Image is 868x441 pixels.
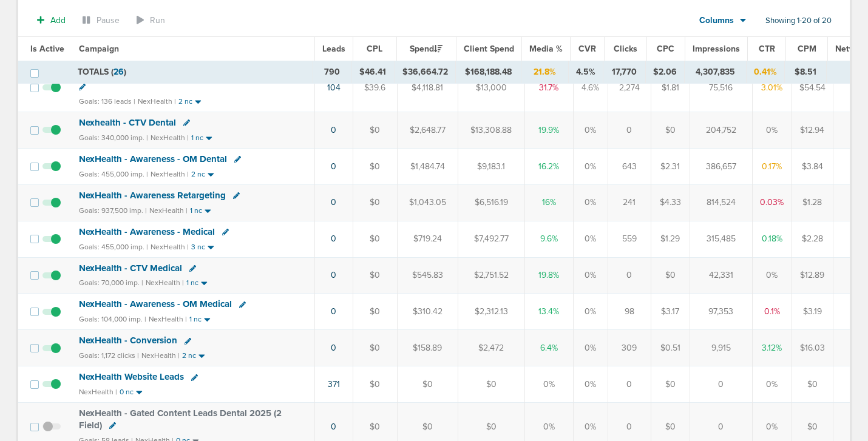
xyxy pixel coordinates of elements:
[151,133,189,142] small: NexHealth |
[573,330,608,366] td: 0%
[353,184,397,221] td: $0
[458,112,524,149] td: $13,308.88
[70,61,313,83] td: TOTALS ( )
[458,184,524,221] td: $6,516.19
[651,366,690,403] td: $0
[458,148,524,184] td: $9,183.1
[120,388,134,397] small: 0 nc
[149,206,188,215] small: NexHealth |
[79,278,143,288] small: Goals: 70,000 imp. |
[752,294,792,330] td: 0.1%
[608,257,651,294] td: 0
[651,330,690,366] td: $0.51
[353,148,397,184] td: $0
[690,112,752,149] td: 204,752
[151,243,189,251] small: NexHealth |
[524,366,573,403] td: 0%
[573,221,608,257] td: 0%
[331,125,336,135] a: 0
[464,44,514,54] span: Client Spend
[785,61,827,83] td: $8.51
[608,64,651,112] td: 2,274
[792,112,833,149] td: $12.94
[573,112,608,149] td: 0%
[573,257,608,294] td: 0%
[573,294,608,330] td: 0%
[690,64,752,112] td: 75,516
[752,257,792,294] td: 0%
[191,133,203,143] small: 1 nc
[79,298,232,309] span: NexHealth - Awareness - OM Medical
[651,294,690,330] td: $3.17
[30,12,72,29] button: Add
[657,44,674,54] span: CPC
[331,161,336,172] a: 0
[191,170,205,179] small: 2 nc
[186,278,198,288] small: 1 nc
[327,82,341,93] a: 104
[792,184,833,221] td: $1.28
[690,330,752,366] td: 9,915
[608,294,651,330] td: 98
[50,15,66,25] span: Add
[524,221,573,257] td: 9.6%
[578,44,596,54] span: CVR
[603,61,646,83] td: 17,770
[178,97,192,106] small: 2 nc
[759,44,775,54] span: CTR
[792,221,833,257] td: $2.28
[353,221,397,257] td: $0
[79,351,139,360] small: Goals: 1,172 clicks |
[182,351,196,360] small: 2 nc
[458,64,524,112] td: $13,000
[353,112,397,149] td: $0
[79,388,117,396] small: NexHealth |
[569,61,603,83] td: 4.5%
[149,315,187,323] small: NexHealth |
[410,44,442,54] span: Spend
[573,184,608,221] td: 0%
[651,221,690,257] td: $1.29
[458,366,524,403] td: $0
[573,148,608,184] td: 0%
[690,221,752,257] td: 315,485
[191,243,205,252] small: 3 nc
[524,294,573,330] td: 13.4%
[685,61,746,83] td: 4,307,835
[79,190,226,201] span: NexHealth - Awareness Retargeting
[608,112,651,149] td: 0
[331,306,336,317] a: 0
[331,343,336,353] a: 0
[524,257,573,294] td: 19.8%
[690,184,752,221] td: 814,524
[313,61,351,83] td: 790
[792,257,833,294] td: $12.89
[151,170,189,178] small: NexHealth |
[79,335,177,346] span: NexHealth - Conversion
[395,61,456,83] td: $36,664.72
[79,170,148,179] small: Goals: 455,000 imp. |
[699,15,734,27] span: Columns
[765,16,832,26] span: Showing 1-20 of 20
[30,44,64,54] span: Is Active
[351,61,395,83] td: $46.41
[752,366,792,403] td: 0%
[353,64,397,112] td: $39.6
[331,197,336,207] a: 0
[331,422,336,432] a: 0
[458,257,524,294] td: $2,751.52
[397,148,458,184] td: $1,484.74
[79,153,227,164] span: NexHealth - Awareness - OM Dental
[614,44,637,54] span: Clicks
[331,270,336,280] a: 0
[690,294,752,330] td: 97,353
[79,408,282,431] span: NexHealth - Gated Content Leads Dental 2025 (2 Field)
[752,184,792,221] td: 0.03%
[690,257,752,294] td: 42,331
[693,44,740,54] span: Impressions
[752,221,792,257] td: 0.18%
[397,366,458,403] td: $0
[608,184,651,221] td: 241
[573,366,608,403] td: 0%
[138,97,176,106] small: NexHealth |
